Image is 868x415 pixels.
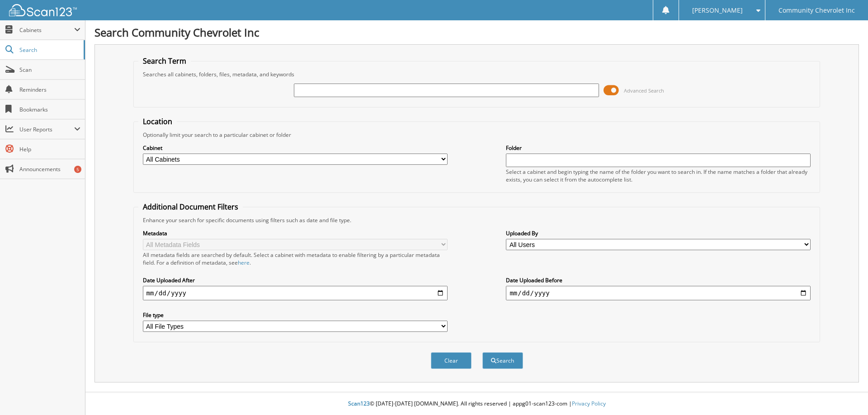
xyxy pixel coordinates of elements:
span: Community Chevrolet Inc [778,8,855,13]
input: start [143,286,448,300]
label: Folder [506,144,811,152]
legend: Search Term [138,56,191,66]
label: File type [143,311,448,319]
span: [PERSON_NAME] [692,8,743,13]
input: end [506,286,811,300]
span: Scan [19,66,80,74]
span: Help [19,145,80,153]
h1: Search Community Chevrolet Inc [94,25,859,40]
a: here [238,259,250,266]
label: Metadata [143,229,448,237]
span: User Reports [19,126,74,133]
span: Reminders [19,86,80,93]
label: Uploaded By [506,229,811,237]
div: Searches all cabinets, folders, files, metadata, and keywords [138,70,816,78]
span: Announcements [19,165,80,173]
span: Cabinets [19,26,74,34]
label: Date Uploaded After [143,276,448,284]
div: All metadata fields are searched by default. Select a cabinet with metadata to enable filtering b... [143,251,448,266]
div: Enhance your search for specific documents using filters such as date and file type. [138,216,816,224]
div: 5 [74,166,81,173]
legend: Location [138,117,177,126]
label: Cabinet [143,144,448,152]
button: Search [482,352,523,369]
div: Select a cabinet and begin typing the name of the folder you want to search in. If the name match... [506,168,811,183]
label: Date Uploaded Before [506,276,811,284]
span: Bookmarks [19,106,80,113]
img: scan123-logo-white.svg [9,4,77,16]
button: Clear [431,352,472,369]
a: Privacy Policy [572,400,606,407]
span: Scan123 [348,400,370,407]
legend: Additional Document Filters [138,202,243,212]
span: Search [19,46,79,54]
span: Advanced Search [624,87,664,94]
div: Optionally limit your search to a particular cabinet or folder [138,131,816,139]
div: © [DATE]-[DATE] [DOMAIN_NAME]. All rights reserved | appg01-scan123-com | [85,393,868,415]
